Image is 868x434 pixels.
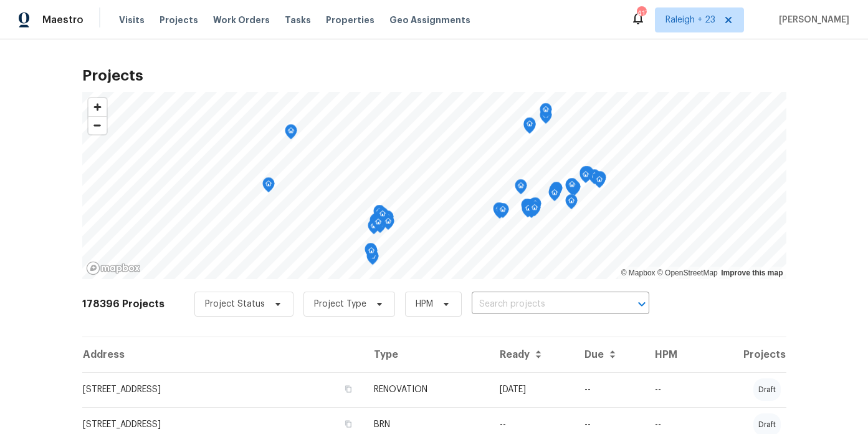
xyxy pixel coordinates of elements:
[528,201,540,220] div: Map marker
[366,250,379,269] div: Map marker
[314,298,366,310] span: Project Type
[522,202,534,222] div: Map marker
[82,298,165,310] h2: 178396 Projects
[522,202,535,221] div: Map marker
[523,199,536,219] div: Map marker
[370,214,382,233] div: Map marker
[88,117,107,134] span: Zoom out
[364,372,490,407] td: RENOVATION
[593,172,605,191] div: Map marker
[493,202,505,222] div: Map marker
[575,337,645,372] th: Due
[581,166,594,185] div: Map marker
[565,194,578,214] div: Map marker
[119,14,145,26] span: Visits
[594,171,606,190] div: Map marker
[579,168,592,187] div: Map marker
[326,14,374,26] span: Properties
[472,295,614,314] input: Search projects
[521,199,533,218] div: Map marker
[528,198,540,217] div: Map marker
[565,179,578,198] div: Map marker
[82,92,786,279] canvas: Map
[548,186,561,205] div: Map marker
[285,124,297,144] div: Map marker
[593,173,606,192] div: Map marker
[368,219,380,239] div: Map marker
[515,179,527,199] div: Map marker
[566,178,578,197] div: Map marker
[262,177,275,197] div: Map marker
[86,261,141,275] a: Mapbox homepage
[523,117,536,137] div: Map marker
[42,14,83,26] span: Maestro
[372,215,384,235] div: Map marker
[528,201,541,220] div: Map marker
[82,69,786,82] h2: Projects
[549,184,561,203] div: Map marker
[645,337,702,372] th: HPM
[82,372,365,407] td: [STREET_ADDRESS]
[160,14,198,26] span: Projects
[88,116,107,134] button: Zoom out
[529,197,541,217] div: Map marker
[88,98,107,116] button: Zoom in
[621,269,656,277] a: Mapbox
[285,16,311,24] span: Tasks
[364,337,490,372] th: Type
[645,372,702,407] td: --
[365,243,377,262] div: Map marker
[637,7,646,20] div: 417
[579,166,592,185] div: Map marker
[633,295,651,313] button: Open
[497,203,509,222] div: Map marker
[702,337,786,372] th: Projects
[540,103,552,122] div: Map marker
[205,298,265,310] span: Project Status
[389,14,470,26] span: Geo Assignments
[381,210,394,230] div: Map marker
[753,378,781,401] div: draft
[416,298,433,310] span: HPM
[588,169,601,189] div: Map marker
[657,269,718,277] a: OpenStreetMap
[575,372,645,407] td: --
[490,337,575,372] th: Ready
[376,207,389,227] div: Map marker
[774,14,849,26] span: [PERSON_NAME]
[566,180,579,199] div: Map marker
[721,269,783,277] a: Improve this map
[665,14,715,26] span: Raleigh + 23
[213,14,270,26] span: Work Orders
[343,418,354,430] button: Copy Address
[382,215,394,234] div: Map marker
[373,205,386,224] div: Map marker
[490,372,575,407] td: [DATE]
[365,244,378,264] div: Map marker
[82,337,365,372] th: Address
[550,182,563,201] div: Map marker
[523,199,535,219] div: Map marker
[343,383,354,395] button: Copy Address
[568,180,581,200] div: Map marker
[372,212,384,231] div: Map marker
